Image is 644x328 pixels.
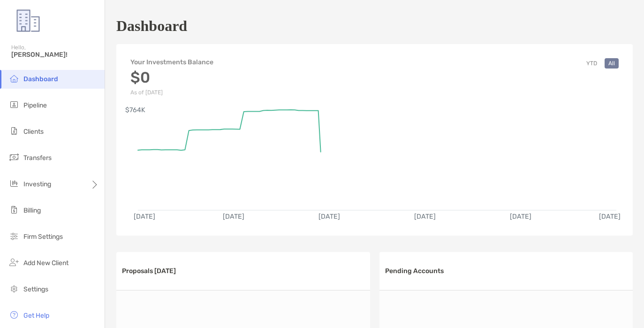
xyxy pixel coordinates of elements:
[11,51,99,59] span: [PERSON_NAME]!
[23,233,63,241] span: Firm Settings
[23,75,58,83] span: Dashboard
[23,154,52,162] span: Transfers
[414,213,436,221] text: [DATE]
[8,99,20,110] img: pipeline icon
[116,17,187,35] h1: Dashboard
[8,309,20,320] img: get-help icon
[223,213,244,221] text: [DATE]
[130,89,213,96] p: As of [DATE]
[8,125,20,137] img: clients icon
[8,73,20,84] img: dashboard icon
[8,283,20,294] img: settings icon
[385,267,444,275] h3: Pending Accounts
[605,58,619,69] button: All
[510,213,531,221] text: [DATE]
[583,58,601,69] button: YTD
[8,178,20,189] img: investing icon
[23,128,44,136] span: Clients
[8,152,20,163] img: transfers icon
[8,257,20,268] img: add_new_client icon
[23,206,41,214] span: Billing
[599,213,621,221] text: [DATE]
[23,259,68,267] span: Add New Client
[23,180,51,188] span: Investing
[130,69,213,86] h3: $0
[23,312,49,320] span: Get Help
[8,204,20,215] img: billing icon
[130,58,213,66] h4: Your Investments Balance
[23,285,48,293] span: Settings
[23,101,47,109] span: Pipeline
[134,213,155,221] text: [DATE]
[318,213,340,221] text: [DATE]
[125,106,145,114] text: $764K
[8,230,20,242] img: firm-settings icon
[11,4,45,38] img: Zoe Logo
[122,267,176,275] h3: Proposals [DATE]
